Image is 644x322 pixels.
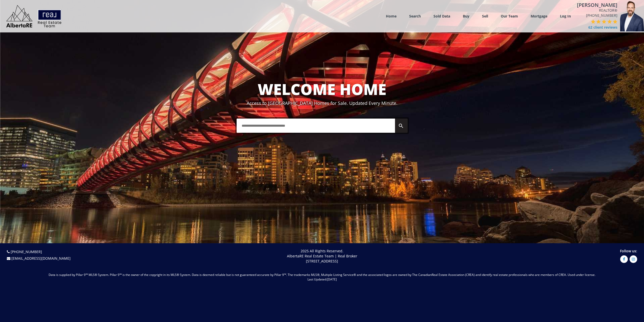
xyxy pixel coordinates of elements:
img: 3 of 5 stars [602,19,606,24]
a: Log In [560,14,571,19]
p: Last Updated: [49,277,595,282]
a: Home [386,14,397,18]
a: Sell [482,14,488,18]
span: Access to [GEOGRAPHIC_DATA] Homes for Sale. Updated Every Minute. [247,100,398,106]
p: 2025 All Rights Reserved. AlbertaRE Real Estate Team | Real Broker [165,249,479,264]
img: 65R6KwZzA3ZapcI5mqTEjIKdaQ253L8WNnCFvqir.png [620,1,644,31]
a: Sold Data [433,14,450,18]
a: Our Team [501,14,518,18]
span: REALTOR® [577,8,617,13]
img: 5 of 5 stars [613,19,617,24]
h4: [PERSON_NAME] [577,2,617,8]
img: 4 of 5 stars [607,19,612,24]
span: [STREET_ADDRESS] [306,259,338,263]
a: [EMAIL_ADDRESS][DOMAIN_NAME] [11,256,71,261]
span: Follow us: [620,249,637,253]
img: 1 of 5 stars [591,19,595,24]
h1: WELCOME HOME [1,81,643,98]
span: 62 client reviews [588,25,617,30]
img: Logo [4,4,64,29]
a: Search [409,14,421,18]
a: Buy [463,14,469,18]
img: 2 of 5 stars [596,19,601,24]
a: [PHONE_NUMBER] [586,13,617,18]
span: [DATE] [327,277,337,281]
a: [PHONE_NUMBER] [11,249,42,254]
span: Real Estate Association (CREA) and identify real estate professionals who are members of CREA. Us... [432,273,595,277]
span: Data is supplied by Pillar 9™ MLS® System. Pillar 9™ is the owner of the copyright in its MLS® Sy... [49,273,432,277]
a: Mortgage [531,14,547,18]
